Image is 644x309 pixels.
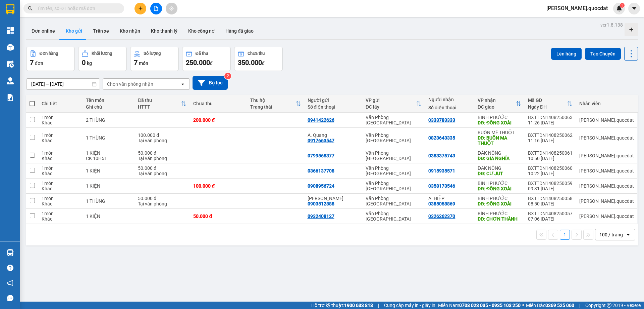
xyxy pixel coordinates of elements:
img: warehouse-icon [7,249,14,256]
div: DĐ: GIA NGHĨA [478,156,521,161]
div: Số điện thoại [428,105,471,110]
div: 100.000 đ [138,132,186,138]
div: 1 KIỆN [86,150,131,156]
div: Đã thu [196,51,208,56]
div: DĐ: ĐỒNG XOÀI [478,120,521,125]
span: 7 [134,59,138,67]
div: DĐ: ĐỒNG XOÀI [478,201,521,206]
div: 1 món [42,115,79,120]
div: Văn Phòng [GEOGRAPHIC_DATA] [366,211,422,222]
div: simon.quocdat [579,135,634,141]
div: Chưa thu [193,101,244,106]
input: Tìm tên, số ĐT hoặc mã đơn [37,5,116,12]
div: ĐĂK NÔNG [478,150,521,156]
div: 1 KIỆN [86,214,131,219]
div: Văn Phòng [GEOGRAPHIC_DATA] [366,132,422,143]
div: 0333783333 [428,117,455,123]
span: caret-down [631,5,637,11]
div: 1 món [42,211,79,216]
span: | [378,302,379,309]
img: warehouse-icon [7,44,14,51]
img: warehouse-icon [7,77,14,84]
div: BÌNH PHƯỚC [478,181,521,186]
button: Số lượng7món [130,47,179,71]
div: 50.000 đ [138,165,186,171]
div: 0385058869 [428,201,455,206]
div: DĐ: CƯ JUT [478,171,521,176]
th: Toggle SortBy [525,95,576,113]
span: ⚪️ [522,304,524,307]
div: Đã thu [138,98,181,103]
div: 0915935571 [428,168,455,173]
div: Chưa thu [248,51,265,56]
span: Miền Bắc [526,302,574,309]
div: Tại văn phòng [138,156,186,161]
div: 11:26 [DATE] [528,120,573,125]
th: Toggle SortBy [247,95,304,113]
div: Khác [42,156,79,161]
span: aim [169,6,174,11]
div: Thu hộ [250,98,295,103]
div: A. HIỆP [428,196,471,201]
button: 1 [560,230,570,240]
div: Tạo kho hàng mới [625,23,638,36]
button: Hàng đã giao [220,23,259,39]
span: đ [210,61,213,66]
span: 7 [30,59,34,67]
div: 0799568377 [308,153,334,158]
span: notification [7,280,13,286]
strong: 1900 633 818 [344,303,373,308]
div: Đơn hàng [40,51,58,56]
span: 1 [621,3,623,8]
div: 1 món [42,165,79,171]
div: simon.quocdat [579,198,634,204]
span: [PERSON_NAME].quocdat [541,4,613,12]
div: ver 1.8.138 [600,21,623,29]
div: 0932408127 [308,214,334,219]
div: A. NGUYÊN [308,196,359,201]
div: Văn Phòng [GEOGRAPHIC_DATA] [366,165,422,176]
div: BUÔN MÊ THUỘT [478,130,521,135]
div: 11:16 [DATE] [528,138,573,143]
div: DĐ: CHƠN THÀNH [478,216,521,222]
div: Văn Phòng [GEOGRAPHIC_DATA] [366,196,422,206]
div: BXTTDN1408250057 [528,211,573,216]
span: 350.000 [238,59,262,67]
div: 1 THÙNG [86,198,131,204]
span: Hỗ trợ kỹ thuật: [311,302,373,309]
div: Văn Phòng [GEOGRAPHIC_DATA] [366,181,422,191]
svg: open [180,81,185,87]
span: 0 [82,59,86,67]
div: VP nhận [478,98,516,103]
button: Đơn online [26,23,60,39]
img: icon-new-feature [616,5,622,11]
button: Tạo Chuyến [585,48,621,60]
div: Chọn văn phòng nhận [107,81,153,87]
span: copyright [607,303,611,308]
div: simon.quocdat [579,214,634,219]
button: caret-down [628,3,640,14]
div: 1 món [42,181,79,186]
div: simon.quocdat [579,168,634,173]
button: Kho công nợ [183,23,220,39]
sup: 1 [620,3,625,8]
span: Miền Nam [438,302,521,309]
div: 50.000 đ [138,150,186,156]
div: 10:50 [DATE] [528,156,573,161]
div: Trạng thái [250,104,295,110]
span: | [579,302,580,309]
div: Tại văn phòng [138,171,186,176]
div: 0326262370 [428,214,455,219]
div: BXTTDN1408250061 [528,150,573,156]
div: simon.quocdat [579,183,634,189]
div: Người gửi [308,98,359,103]
div: ĐC lấy [366,104,416,110]
div: Số điện thoại [308,104,359,110]
div: Mã GD [528,98,567,103]
div: 0908956724 [308,183,334,189]
span: plus [138,6,143,11]
div: Văn Phòng [GEOGRAPHIC_DATA] [366,150,422,161]
div: 0823643335 [428,135,455,141]
div: Người nhận [428,97,471,102]
div: 1 THÙNG [86,135,131,141]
